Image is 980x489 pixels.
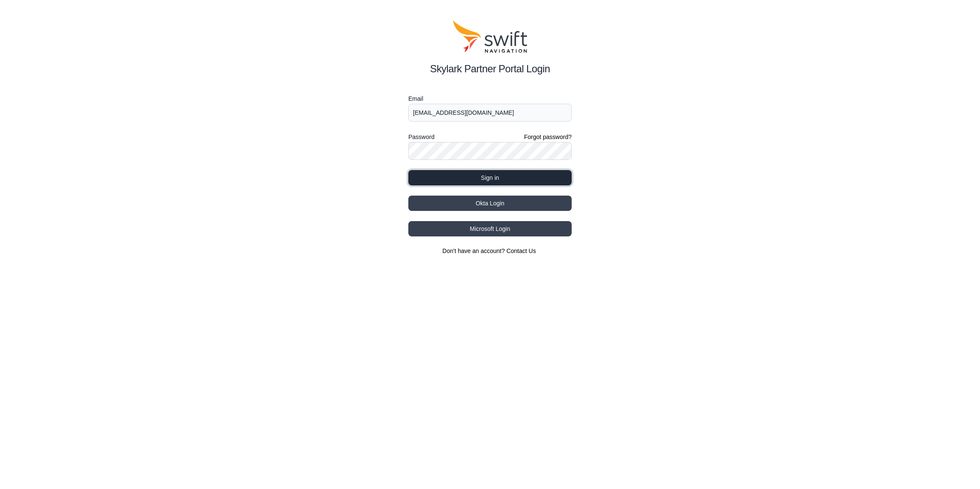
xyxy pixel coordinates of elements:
a: Contact Us [507,247,536,254]
label: Email [408,94,572,104]
button: Microsoft Login [408,221,572,236]
section: Don't have an account? [408,247,572,255]
a: Forgot password? [524,133,572,141]
label: Password [408,132,434,142]
button: Sign in [408,170,572,185]
h2: Skylark Partner Portal Login [408,61,572,77]
button: Okta Login [408,196,572,211]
